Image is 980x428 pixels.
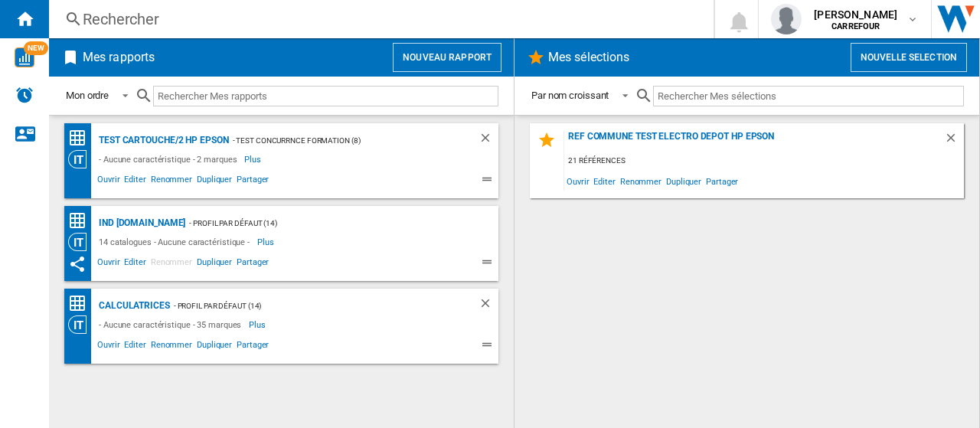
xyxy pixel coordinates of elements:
[15,47,34,67] img: wise-card.svg
[564,171,591,191] span: Ouvrir
[704,171,740,191] span: Partager
[564,131,944,152] div: Ref commune test electro depot HP EPSON
[68,129,95,148] div: Matrice des prix
[545,43,632,72] h2: Mes sélections
[149,255,194,273] span: Renommer
[664,171,704,191] span: Dupliquer
[122,255,148,273] span: Editer
[814,7,897,22] span: [PERSON_NAME]
[95,131,229,150] div: TEST Cartouche/2 HP EPSON
[591,171,617,191] span: Editer
[122,338,148,356] span: Editer
[194,338,234,356] span: Dupliquer
[149,172,194,191] span: Renommer
[194,255,234,273] span: Dupliquer
[234,172,271,191] span: Partager
[15,86,34,104] img: alerts-logo.svg
[149,338,194,356] span: Renommer
[153,86,498,106] input: Rechercher Mes rapports
[234,338,271,356] span: Partager
[68,255,87,273] ng-md-icon: Ce rapport a été partagé avec vous
[95,214,185,233] div: Ind [DOMAIN_NAME]
[68,150,95,168] div: Vision Catégorie
[944,131,964,152] div: Supprimer
[185,214,468,233] div: - Profil par défaut (14)
[95,233,257,251] div: 14 catalogues - Aucune caractéristique -
[831,21,880,31] b: CARREFOUR
[194,172,234,191] span: Dupliquer
[653,86,964,106] input: Rechercher Mes sélections
[68,233,95,251] div: Vision Catégorie
[66,90,109,101] div: Mon ordre
[122,172,148,191] span: Editer
[851,43,967,72] button: Nouvelle selection
[83,8,674,30] div: Rechercher
[95,338,122,356] span: Ouvrir
[771,4,802,34] img: profile.jpg
[249,315,268,334] span: Plus
[479,296,498,315] div: Supprimer
[479,131,498,150] div: Supprimer
[80,43,158,72] h2: Mes rapports
[531,90,609,101] div: Par nom croissant
[95,255,122,273] span: Ouvrir
[229,131,448,150] div: - TEST CONCURRNCE FORMATION (8)
[68,315,95,334] div: Vision Catégorie
[68,211,95,230] div: Matrice des prix
[618,171,664,191] span: Renommer
[244,150,263,168] span: Plus
[24,41,48,55] span: NEW
[95,315,249,334] div: - Aucune caractéristique - 35 marques
[170,296,448,315] div: - Profil par défaut (14)
[257,233,276,251] span: Plus
[95,172,122,191] span: Ouvrir
[564,152,964,171] div: 21 références
[234,255,271,273] span: Partager
[95,296,170,315] div: Calculatrices
[393,43,501,72] button: Nouveau rapport
[68,294,95,313] div: Matrice des prix
[95,150,244,168] div: - Aucune caractéristique - 2 marques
